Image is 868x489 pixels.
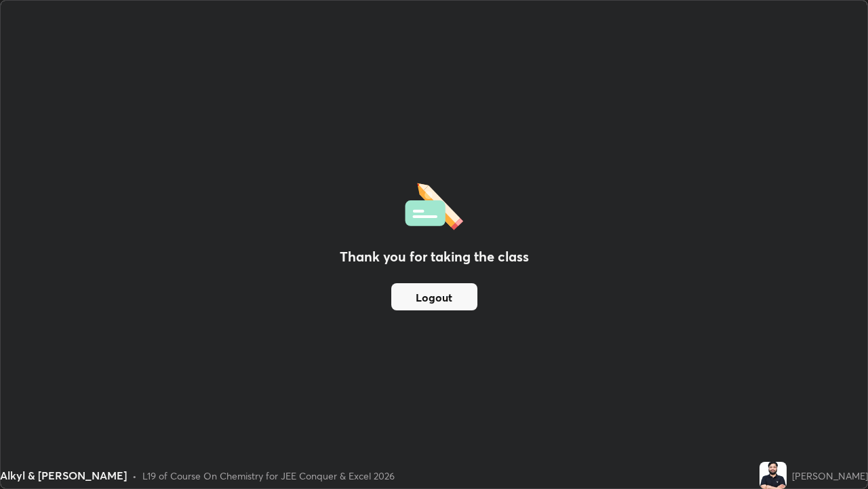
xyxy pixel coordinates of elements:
[405,179,463,230] img: offlineFeedback.1438e8b3.svg
[759,462,787,489] img: f16150f93396451290561ee68e23d37e.jpg
[792,469,868,483] div: [PERSON_NAME]
[142,469,395,483] div: L19 of Course On Chemistry for JEE Conquer & Excel 2026
[391,283,477,310] button: Logout
[340,247,529,267] h2: Thank you for taking the class
[132,469,137,483] div: •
